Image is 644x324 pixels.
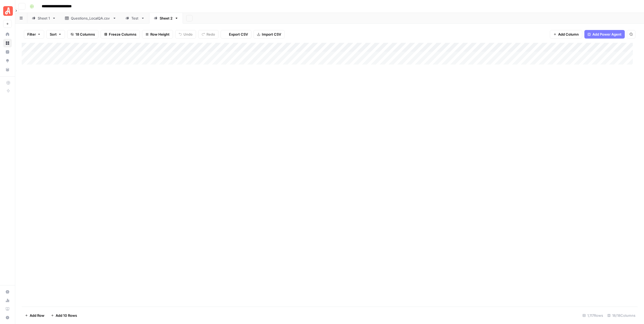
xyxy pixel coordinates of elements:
[60,13,121,24] a: Questions_LocalQA.csv
[3,4,12,18] button: Workspace: Angi
[3,6,13,16] img: Angi Logo
[175,30,196,39] button: Undo
[3,39,12,47] a: Browse
[229,32,248,37] span: Export CSV
[3,305,12,313] a: Learning Hub
[131,16,139,21] div: Test
[56,313,77,318] span: Add 10 Rows
[3,56,12,65] a: Opportunities
[550,30,582,39] button: Add Column
[3,65,12,74] a: Your Data
[183,32,193,37] span: Undo
[27,13,60,24] a: Sheet 1
[48,311,80,320] button: Add 10 Rows
[30,313,44,318] span: Add Row
[206,32,215,37] span: Redo
[221,30,251,39] button: Export CSV
[160,16,172,21] div: Sheet 2
[149,13,183,24] a: Sheet 2
[50,32,57,37] span: Sort
[27,32,36,37] span: Filter
[3,296,12,305] a: Usage
[580,311,605,320] div: 1,117 Rows
[3,313,12,322] button: Help + Support
[75,32,95,37] span: 18 Columns
[262,32,281,37] span: Import CSV
[584,30,625,39] button: Add Power Agent
[22,311,48,320] button: Add Row
[121,13,149,24] a: Test
[101,30,140,39] button: Freeze Columns
[3,30,12,39] a: Home
[71,16,110,21] div: Questions_LocalQA.csv
[558,32,579,37] span: Add Column
[38,16,50,21] div: Sheet 1
[605,311,638,320] div: 18/18 Columns
[3,288,12,296] a: Settings
[3,48,12,56] a: Insights
[198,30,218,39] button: Redo
[109,32,136,37] span: Freeze Columns
[67,30,98,39] button: 18 Columns
[150,32,170,37] span: Row Height
[46,30,65,39] button: Sort
[24,30,44,39] button: Filter
[142,30,173,39] button: Row Height
[254,30,285,39] button: Import CSV
[592,32,622,37] span: Add Power Agent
